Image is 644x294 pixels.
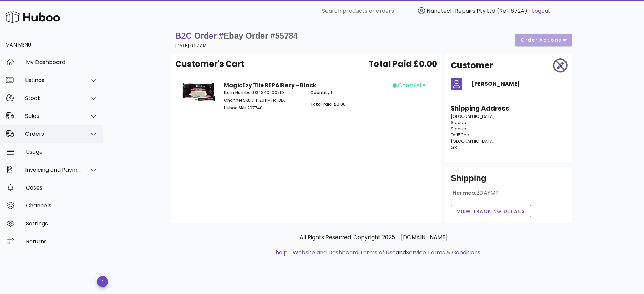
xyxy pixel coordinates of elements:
span: [GEOGRAPHIC_DATA] [451,138,495,144]
div: Stock [25,95,81,101]
strong: MagicEzy Tile REPAIRezy - Black [224,81,316,89]
p: 1 [310,90,388,96]
span: Nanotech Repairs Pty Ltd [427,7,495,15]
img: Product Image [181,81,216,102]
div: Sales [25,113,81,119]
span: Quantity: [310,90,331,95]
a: Service Terms & Conditions [406,249,480,256]
div: Hermes: [451,189,567,202]
a: Website and Dashboard Terms of Use [293,249,396,256]
p: 711-2011MTR-BLK [224,97,302,103]
span: Huboo SKU: [224,105,247,111]
h3: Shipping Address [451,104,567,113]
span: Channel SKU: [224,97,252,103]
p: 9348402007113 [224,90,302,96]
span: [GEOGRAPHIC_DATA] [451,113,495,119]
span: Ebay Order #55784 [224,31,298,40]
li: and [290,249,480,257]
span: Total Paid £0.00 [368,58,437,70]
div: Usage [26,149,98,155]
span: Total Paid: £0.00 [310,101,346,107]
h4: [PERSON_NAME] [471,80,567,88]
img: Huboo Logo [5,10,60,24]
div: Channels [26,202,98,209]
button: View Tracking details [451,205,531,217]
p: 297740 [224,105,302,111]
a: help [276,249,288,256]
span: View Tracking details [457,208,525,215]
span: Item Number: [224,90,253,95]
div: Orders [25,131,81,137]
p: All Rights Reserved. Copyright 2025 - [DOMAIN_NAME] [177,233,571,242]
span: Da159ha [451,132,469,138]
span: complete [398,81,426,90]
div: My Dashboard [26,59,98,65]
span: Sidcup [451,126,466,132]
strong: B2C Order # [175,31,298,40]
div: Returns [26,238,98,245]
div: Cases [26,184,98,191]
div: Shipping [451,173,567,189]
div: Invoicing and Payments [25,166,81,173]
span: 2DAYMP [476,189,499,197]
div: Listings [25,77,81,83]
span: Sidcup [451,120,466,125]
span: Customer's Cart [175,58,245,70]
small: [DATE] 6:52 AM [175,43,207,48]
div: Settings [26,220,98,227]
span: (Ref: 6724) [497,7,527,15]
h2: Customer [451,59,493,72]
a: Logout [532,7,550,15]
span: GB [451,144,457,150]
